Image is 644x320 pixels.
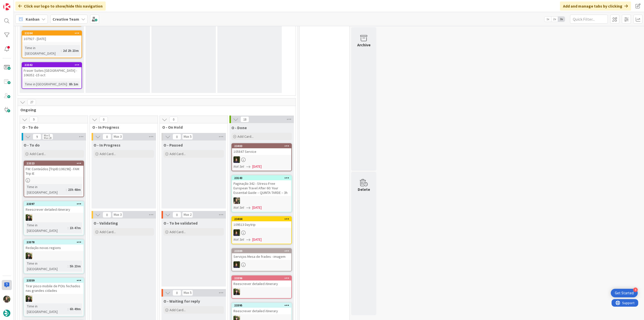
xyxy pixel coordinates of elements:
div: 23403105847 Service [232,144,291,155]
span: Add Card... [170,308,186,312]
div: Archive [357,42,371,48]
i: Not Set [233,164,244,169]
div: Fraser Suites [GEOGRAPHIC_DATA] - 106352 -15 oct [22,67,82,78]
b: Creative Team [53,17,79,22]
a: 23204107927 - [DATE]Time in [GEOGRAPHIC_DATA]:2d 2h 23m [22,30,82,58]
img: BC [26,295,32,302]
div: Max 3 [114,135,122,138]
span: 1x [544,17,551,22]
div: 5h 23m [68,263,82,269]
a: 23323FW: Conteúdos [TripID:106196] - FAM Trip IETime in [GEOGRAPHIC_DATA]:23h 48m [24,161,84,197]
div: 23378 [26,240,84,244]
span: O - Validating [94,221,118,226]
div: 23342 [24,63,82,67]
span: O - Done [231,125,247,130]
div: 23359 [24,278,84,283]
div: Min 0 [44,134,50,137]
div: 23395Reescrever detailed itinerary [232,303,291,314]
div: 23204107927 - [DATE] [22,31,82,42]
div: Time in [GEOGRAPHIC_DATA] [24,45,61,56]
span: : [68,225,68,231]
div: Time in [GEOGRAPHIC_DATA] [26,303,68,314]
span: O - To do [22,125,82,130]
span: 27 [27,99,36,105]
div: Open Get Started checklist, remaining modules: 4 [611,289,638,297]
span: Add Card... [237,134,254,139]
div: 23h 48m [67,187,82,192]
div: Max 5 [184,135,191,138]
span: 0 [99,117,108,123]
div: 23396 [232,276,291,280]
span: [DATE] [252,205,262,210]
img: Visit kanbanzone.com [3,3,10,10]
div: 23323 [24,161,84,166]
a: 23396Reescrever detailed itineraryBC [231,275,292,299]
div: 23395 [234,304,291,307]
div: 23359 [26,279,84,282]
img: MC [233,156,240,163]
span: 0 [169,117,178,123]
div: 23404 [232,217,291,221]
div: 23143Paginação 342 - Stress-Free European Travel After 60: Your Essential Guide – QUINTA TARDE – 3h [232,176,291,196]
div: 23404 [234,217,291,221]
span: Add Card... [100,152,116,156]
span: Add Card... [100,230,116,234]
div: Get Started [615,291,634,296]
div: 23395 [232,303,291,308]
input: Quick Filter... [570,15,608,24]
span: : [67,81,68,87]
div: Add and manage tabs by clicking [560,2,631,11]
div: Tirar pisco mobile de POIs fechados nas grandes cidades [24,283,84,294]
img: avatar [3,310,10,317]
span: : [68,306,68,312]
div: 23378 [24,240,84,244]
a: 23359Tirar pisco mobile de POIs fechados nas grandes cidadesBCTime in [GEOGRAPHIC_DATA]:6h 49m [24,278,84,316]
span: O - In Progress [94,143,120,148]
div: MC [232,261,291,268]
img: MC [233,229,240,236]
div: MC [232,156,291,163]
span: 3x [558,17,565,22]
a: 23143Paginação 342 - Stress-Free European Travel After 60: Your Essential Guide – QUINTA TARDE – ... [231,175,292,212]
a: 23397Reescrever detailed itineraryBCTime in [GEOGRAPHIC_DATA]:1h 47m [24,201,84,235]
a: 23378Redação novas regionsBCTime in [GEOGRAPHIC_DATA]:5h 23m [24,239,84,274]
div: Reescrever detailed itinerary [232,280,291,287]
div: Max 2 [184,214,191,216]
div: 1h 47m [68,225,82,231]
img: MC [233,261,240,268]
span: Kanban [26,16,39,22]
span: Add Card... [30,152,46,156]
span: O - To do [24,143,40,148]
div: 23404109513 Daytrip [232,217,291,228]
div: 23323 [26,162,84,165]
span: O - To be validated [164,221,197,226]
div: 23359Tirar pisco mobile de POIs fechados nas grandes cidades [24,278,84,294]
div: 23143 [232,176,291,180]
div: Max 5 [184,292,191,294]
span: Add Card... [170,230,186,234]
div: 23396 [234,276,291,280]
span: Ongoing [20,107,289,112]
div: Reescrever detailed itinerary [232,308,291,314]
div: 23389 [232,249,291,253]
div: FW: Conteúdos [TripID:106196] - FAM Trip IE [24,166,84,177]
a: 23342Fraser Suites [GEOGRAPHIC_DATA] - 106352 -15 octTime in [GEOGRAPHIC_DATA]:8h 1m [22,62,82,89]
span: 18 [240,116,249,122]
div: Time in [GEOGRAPHIC_DATA] [26,261,68,272]
span: O - On Hold [162,125,221,130]
div: 23397 [24,202,84,206]
a: 23403105847 ServiceMCNot Set[DATE] [231,143,292,171]
i: Not Set [233,237,244,242]
div: 23342Fraser Suites [GEOGRAPHIC_DATA] - 106352 -15 oct [22,63,82,78]
div: 23397Reescrever detailed itinerary [24,202,84,213]
div: Time in [GEOGRAPHIC_DATA] [26,184,66,195]
div: Click our logo to show/hide this navigation [15,2,106,11]
div: BC [24,214,84,221]
span: 9 [33,134,41,140]
span: : [61,48,62,53]
span: [DATE] [252,164,262,169]
span: 2x [551,17,558,22]
span: Add Card... [170,152,186,156]
div: 6h 49m [68,306,82,312]
div: Paginação 342 - Stress-Free European Travel After 60: Your Essential Guide – QUINTA TARDE – 3h [232,180,291,196]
